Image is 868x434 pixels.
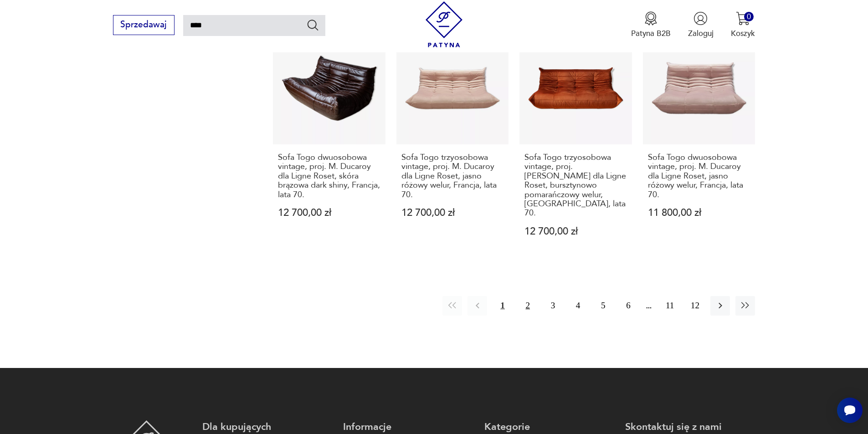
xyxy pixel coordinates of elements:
p: Informacje [343,420,473,434]
h3: Sofa Togo trzyosobowa vintage, proj. [PERSON_NAME] dla Ligne Roset, bursztynowo pomarańczowy welu... [524,153,627,218]
p: Kategorie [484,420,614,434]
p: Dla kupujących [202,420,332,434]
iframe: Smartsupp widget button [837,398,863,423]
img: Ikona koszyka [736,11,750,26]
p: Skontaktuj się z nami [625,420,755,434]
button: 6 [618,296,638,316]
a: KlasykSofa Togo dwuosobowa vintage, proj. M. Ducaroy dla Ligne Roset, skóra brązowa dark shiny, F... [273,32,385,258]
a: KlasykSofa Togo trzyosobowa vintage, proj. M. Ducaroy dla Ligne Roset, jasno różowy welur, Francj... [396,32,509,258]
h3: Sofa Togo dwuosobowa vintage, proj. M. Ducaroy dla Ligne Roset, skóra brązowa dark shiny, Francja... [278,153,380,199]
button: 4 [568,296,588,316]
button: Szukaj [306,18,319,31]
div: 0 [744,12,754,21]
p: Zaloguj [688,28,714,39]
button: 11 [660,296,680,316]
img: Patyna - sklep z meblami i dekoracjami vintage [421,1,467,47]
button: 12 [685,296,705,316]
p: 12 700,00 zł [278,208,380,218]
p: 12 700,00 zł [524,227,627,236]
button: 1 [493,296,512,316]
img: Ikona medalu [644,11,658,26]
a: KlasykSofa Togo trzyosobowa vintage, proj. M. Ducaroy dla Ligne Roset, bursztynowo pomarańczowy w... [519,32,632,258]
img: Ikonka użytkownika [693,11,708,26]
h3: Sofa Togo trzyosobowa vintage, proj. M. Ducaroy dla Ligne Roset, jasno różowy welur, Francja, lat... [401,153,504,199]
h3: Sofa Togo dwuosobowa vintage, proj. M. Ducaroy dla Ligne Roset, jasno różowy welur, Francja, lata... [648,153,750,199]
p: 12 700,00 zł [401,208,504,218]
button: 5 [593,296,613,316]
a: KlasykSofa Togo dwuosobowa vintage, proj. M. Ducaroy dla Ligne Roset, jasno różowy welur, Francja... [643,32,755,258]
button: 3 [543,296,563,316]
a: Sprzedawaj [113,22,175,29]
button: Sprzedawaj [113,15,175,35]
button: Zaloguj [688,11,714,39]
button: Patyna B2B [631,11,671,39]
a: Ikona medaluPatyna B2B [631,11,671,39]
p: 11 800,00 zł [648,208,750,218]
button: 0Koszyk [731,11,755,39]
p: Patyna B2B [631,28,671,39]
button: 2 [518,296,538,316]
p: Koszyk [731,28,755,39]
